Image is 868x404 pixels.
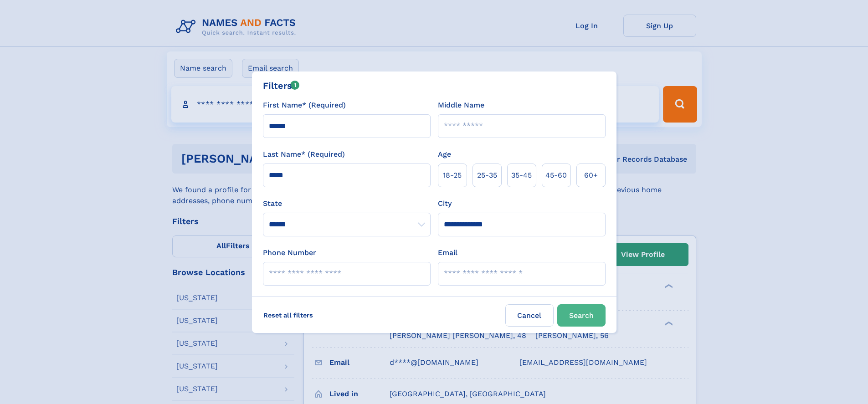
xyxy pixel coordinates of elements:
[557,304,606,327] button: Search
[263,247,316,258] label: Phone Number
[263,198,431,209] label: State
[263,100,346,111] label: First Name* (Required)
[505,304,554,327] label: Cancel
[438,149,451,160] label: Age
[263,79,300,92] div: Filters
[584,170,598,181] span: 60+
[257,304,319,326] label: Reset all filters
[477,170,497,181] span: 25‑35
[438,100,484,111] label: Middle Name
[438,198,452,209] label: City
[443,170,462,181] span: 18‑25
[545,170,567,181] span: 45‑60
[511,170,532,181] span: 35‑45
[438,247,457,258] label: Email
[263,149,345,160] label: Last Name* (Required)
